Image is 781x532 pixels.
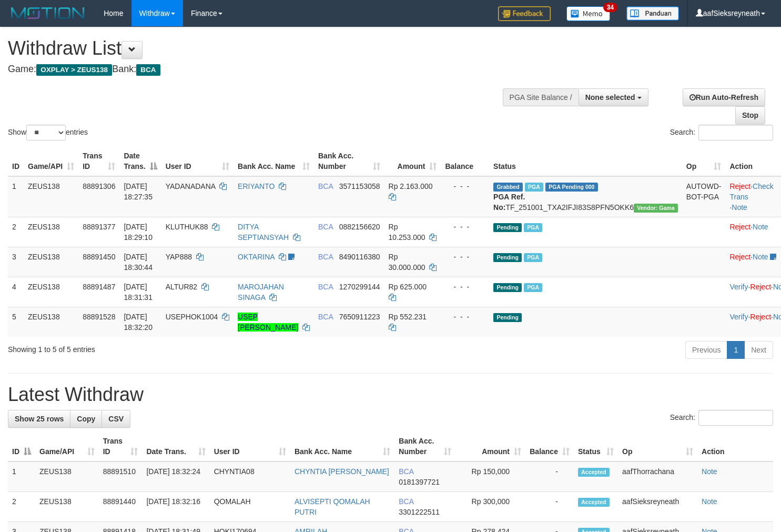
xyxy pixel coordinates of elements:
td: [DATE] 18:32:16 [142,492,209,522]
span: PGA Pending [545,183,598,192]
div: PGA Site Balance / [503,88,579,106]
span: ALTUR82 [166,283,197,291]
th: Balance: activate to sort column ascending [525,431,574,461]
span: Copy 3301222511 to clipboard [399,508,440,516]
td: Rp 300,000 [455,492,525,522]
td: ZEUS138 [24,217,78,247]
span: Copy 3571153058 to clipboard [339,182,380,190]
td: ZEUS138 [24,247,78,277]
span: 88891377 [83,223,115,231]
th: Date Trans.: activate to sort column ascending [142,431,209,461]
a: 1 [727,341,745,359]
span: Rp 2.163.000 [389,182,433,190]
img: MOTION_logo.png [8,5,88,21]
a: Show 25 rows [8,410,70,428]
span: Copy [77,415,95,423]
span: YAP888 [166,253,192,261]
span: Marked by aafmaleo [524,253,542,262]
div: - - - [445,181,485,192]
b: PGA Ref. No: [493,193,525,212]
a: Reject [729,223,750,231]
h4: Game: Bank: [8,64,510,75]
span: Accepted [578,468,610,477]
span: BCA [318,182,333,190]
img: panduan.png [626,6,679,21]
span: Vendor URL: https://trx31.1velocity.biz [634,204,678,213]
span: Rp 10.253.000 [389,223,425,242]
span: Pending [493,283,522,292]
span: Grabbed [493,183,523,192]
span: [DATE] 18:32:20 [124,313,153,332]
span: Rp 30.000.000 [389,253,425,272]
span: BCA [318,223,333,231]
a: Stop [735,106,765,124]
span: [DATE] 18:27:35 [124,182,153,201]
span: Copy 0181397721 to clipboard [399,478,440,486]
a: Note [753,223,768,231]
td: 88891440 [99,492,143,522]
a: Note [753,253,768,261]
span: Show 25 rows [15,415,64,423]
td: 5 [8,307,24,337]
input: Search: [698,410,773,426]
th: Game/API: activate to sort column ascending [35,431,99,461]
span: 88891450 [83,253,115,261]
div: Showing 1 to 5 of 5 entries [8,340,318,355]
span: BCA [399,467,413,476]
span: BCA [318,253,333,261]
a: CSV [102,410,130,428]
td: - [525,492,574,522]
span: Copy 0882156620 to clipboard [339,223,380,231]
td: [DATE] 18:32:24 [142,461,209,492]
td: Rp 150,000 [455,461,525,492]
a: Reject [729,253,750,261]
span: None selected [585,93,635,102]
a: Run Auto-Refresh [683,88,765,106]
span: CSV [108,415,124,423]
a: USEP [PERSON_NAME] [238,313,298,332]
span: Marked by aafnoeunsreypich [525,183,543,192]
span: 88891306 [83,182,115,190]
span: Pending [493,223,522,232]
span: BCA [136,64,160,76]
span: [DATE] 18:31:31 [124,283,153,302]
span: YADANADANA [166,182,216,190]
td: TF_251001_TXA2IFJI83S8PFN5OKK6 [489,176,682,217]
th: Trans ID: activate to sort column ascending [78,146,119,176]
div: - - - [445,312,485,322]
td: 2 [8,492,35,522]
th: Game/API: activate to sort column ascending [24,146,78,176]
input: Search: [698,125,773,140]
th: Balance [441,146,489,176]
span: Rp 625.000 [389,283,427,291]
td: ZEUS138 [24,307,78,337]
td: 1 [8,461,35,492]
span: Rp 552.231 [389,313,427,321]
button: None selected [579,88,648,106]
th: Op: activate to sort column ascending [682,146,726,176]
th: User ID: activate to sort column ascending [161,146,234,176]
span: BCA [318,313,333,321]
span: 88891528 [83,313,115,321]
td: ZEUS138 [35,492,99,522]
th: Bank Acc. Number: activate to sort column ascending [314,146,384,176]
span: BCA [399,497,413,506]
td: AUTOWD-BOT-PGA [682,176,726,217]
a: Verify [729,283,748,291]
label: Show entries [8,125,88,140]
a: CHYNTIA [PERSON_NAME] [295,467,389,476]
span: Accepted [578,498,610,507]
th: Bank Acc. Name: activate to sort column ascending [290,431,394,461]
img: Feedback.jpg [498,6,551,21]
h1: Latest Withdraw [8,384,773,405]
th: Trans ID: activate to sort column ascending [99,431,143,461]
td: 88891510 [99,461,143,492]
a: MAROJAHAN SINAGA [238,283,284,302]
th: Status: activate to sort column ascending [574,431,618,461]
td: CHYNTIA08 [210,461,290,492]
span: Marked by aafnoeunsreypich [524,283,542,292]
span: Copy 1270299144 to clipboard [339,283,380,291]
td: 4 [8,277,24,307]
td: 2 [8,217,24,247]
td: 3 [8,247,24,277]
